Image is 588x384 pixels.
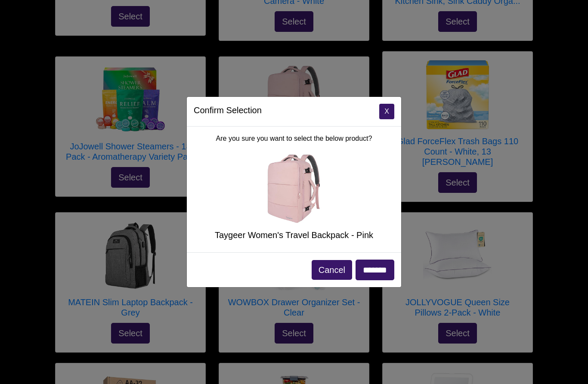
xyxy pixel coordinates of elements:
img: Taygeer Women's Travel Backpack - Pink [260,154,328,223]
h5: Confirm Selection [194,104,262,117]
button: Close [379,104,394,119]
h5: Taygeer Women's Travel Backpack - Pink [194,230,394,240]
button: Cancel [312,260,352,280]
div: Are you sure you want to select the below product? [187,127,401,252]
